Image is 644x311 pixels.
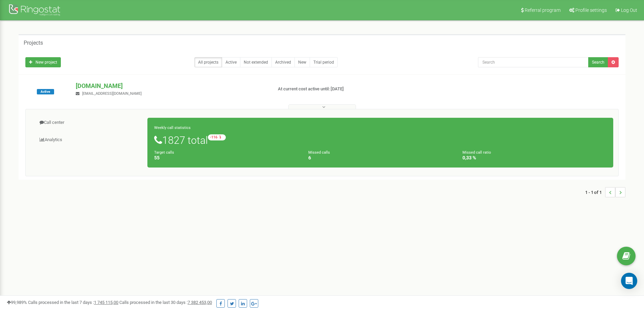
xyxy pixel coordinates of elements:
a: Call center [31,114,148,131]
button: Search [588,57,608,67]
input: Search [478,57,589,67]
span: Active [37,89,54,94]
h4: 0,33 % [462,155,606,160]
span: Referral program [525,7,560,13]
a: Trial period [310,57,338,67]
h4: 55 [154,155,298,160]
h4: 6 [308,155,452,160]
span: Calls processed in the last 7 days : [28,300,118,305]
a: New project [25,57,61,67]
nav: ... [585,180,625,204]
a: Archived [271,57,295,67]
h1: 1827 total [154,134,606,146]
a: All projects [194,57,222,67]
span: 99,989% [7,300,27,305]
u: 7 382 453,00 [188,300,212,305]
span: Profile settings [575,7,607,13]
a: Not extended [240,57,272,67]
small: -116 [208,134,226,140]
span: Log Out [621,7,637,13]
a: Active [222,57,240,67]
span: [EMAIL_ADDRESS][DOMAIN_NAME] [82,91,142,96]
a: Analytics [31,132,148,148]
small: Target calls [154,150,174,155]
a: New [294,57,310,67]
span: Calls processed in the last 30 days : [119,300,212,305]
h5: Projects [24,40,43,46]
p: [DOMAIN_NAME] [76,82,267,90]
small: Weekly call statistics [154,126,191,130]
span: 1 - 1 of 1 [585,187,605,197]
u: 1 745 115,00 [94,300,118,305]
small: Missed call ratio [462,150,491,155]
p: At current cost active until: [DATE] [278,86,419,92]
div: Open Intercom Messenger [621,273,637,289]
small: Missed calls [308,150,330,155]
